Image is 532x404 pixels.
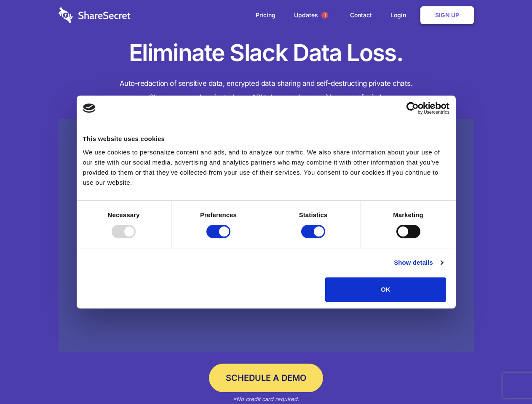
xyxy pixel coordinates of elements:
h4: Auto-redaction of sensitive data, encrypted data sharing and self-destructing private chats. Shar... [59,77,474,104]
a: Login [382,2,419,28]
em: *No credit card required. [233,396,299,402]
div: We use cookies to personalize content and ads, and to analyze our traffic. We also share informat... [83,147,449,188]
strong: Preferences [200,211,237,218]
strong: Statistics [299,211,328,218]
a: Pricing [247,2,284,28]
a: Usercentrics Cookiebot - opens in a new window [376,102,449,114]
span: 1 [321,12,328,19]
a: Contact [342,2,380,28]
strong: Marketing [393,211,423,218]
a: Wistia video thumbnail [59,119,474,352]
img: logo [83,104,96,113]
a: Show details [394,258,443,268]
a: Sign Up [420,6,474,24]
a: Schedule a Demo [209,364,323,392]
div: This website uses cookies [83,134,449,144]
img: logo-wordmark-white-trans-d4663122ce5f474addd5e946df7df03e33cb6a1c49d2221995e7729f52c070b2.svg [59,7,131,23]
strong: Necessary [108,211,140,218]
h1: Eliminate Slack Data Loss. [59,38,474,68]
button: OK [325,277,446,302]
